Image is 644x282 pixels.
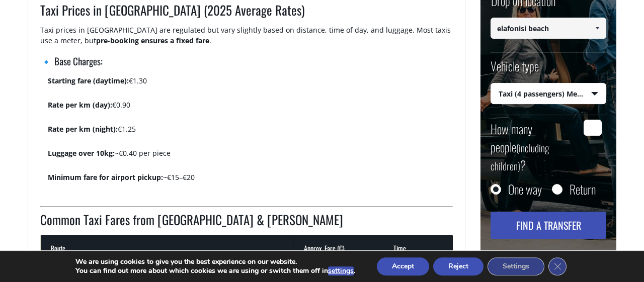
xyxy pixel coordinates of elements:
[48,100,453,119] p: €0.90
[48,172,163,182] strong: Minimum fare for airport pickup:
[40,211,453,235] h2: Common Taxi Fares from [GEOGRAPHIC_DATA] & [PERSON_NAME]
[40,25,453,54] p: Taxi prices in [GEOGRAPHIC_DATA] are regulated but vary slightly based on distance, time of day, ...
[41,235,294,261] th: Route
[294,235,384,261] th: Approx. Fare (€)
[48,124,118,134] strong: Rate per km (night):
[589,18,606,39] a: Show All Items
[491,212,606,239] button: Find a transfer
[491,83,606,105] span: Taxi (4 passengers) Mercedes E Class
[75,257,355,266] p: We are using cookies to give you the best experience on our website.
[328,266,354,275] button: settings
[377,257,429,275] button: Accept
[433,257,484,275] button: Reject
[508,184,542,194] label: One way
[570,184,596,194] label: Return
[40,54,453,75] h3: 🔹 Base Charges:
[48,76,129,85] strong: Starting fare (daytime):
[383,235,453,261] th: Time
[548,257,567,275] button: Close GDPR Cookie Banner
[491,120,578,174] label: How many people ?
[48,148,115,158] strong: Luggage over 10kg:
[491,57,539,83] label: Vehicle type
[48,75,453,95] p: €1.30
[48,124,453,143] p: €1.25
[491,18,606,39] input: Select drop-off location
[96,36,209,45] strong: pre-booking ensures a fixed fare
[48,148,453,167] p: ~€0.40 per piece
[48,100,112,110] strong: Rate per km (day):
[48,172,453,191] p: ~€15–€20
[75,266,355,275] p: You can find out more about which cookies we are using or switch them off in .
[40,1,453,25] h2: Taxi Prices in [GEOGRAPHIC_DATA] (2025 Average Rates)
[488,257,544,275] button: Settings
[491,140,549,173] small: (including children)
